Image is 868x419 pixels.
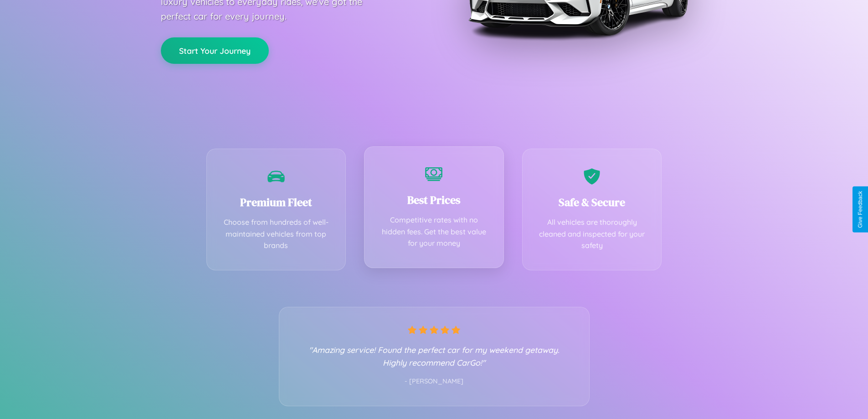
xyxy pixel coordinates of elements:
p: Choose from hundreds of well-maintained vehicles from top brands [221,217,332,252]
h3: Premium Fleet [221,195,332,210]
button: Start Your Journey [161,37,269,64]
h3: Best Prices [378,192,490,207]
p: Competitive rates with no hidden fees. Get the best value for your money [378,214,490,249]
h3: Safe & Secure [536,195,648,210]
div: Give Feedback [857,191,863,228]
p: - [PERSON_NAME] [298,376,571,388]
p: "Amazing service! Found the perfect car for my weekend getaway. Highly recommend CarGo!" [298,343,571,369]
p: All vehicles are thoroughly cleaned and inspected for your safety [536,217,648,252]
